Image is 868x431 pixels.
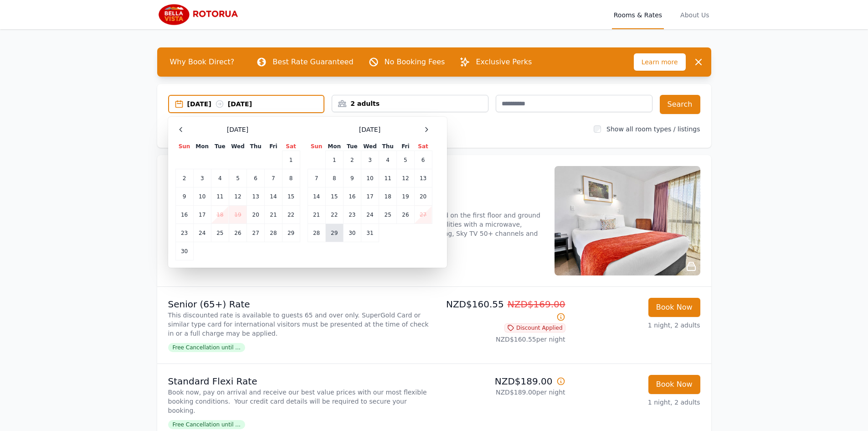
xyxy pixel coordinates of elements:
[385,57,445,68] p: No Booking Fees
[361,224,379,242] td: 31
[229,169,247,187] td: 5
[504,323,565,332] span: Discount Applied
[438,388,565,397] p: NZD$189.00 per night
[247,142,265,151] th: Thu
[265,187,282,206] td: 14
[361,142,379,151] th: Wed
[660,95,700,114] button: Search
[343,224,361,242] td: 30
[325,224,343,242] td: 29
[175,187,193,206] td: 9
[187,99,324,109] div: [DATE] [DATE]
[397,169,414,187] td: 12
[343,142,361,151] th: Tue
[193,224,211,242] td: 24
[379,169,397,187] td: 11
[343,169,361,187] td: 9
[282,142,300,151] th: Sat
[175,206,193,224] td: 16
[247,169,265,187] td: 6
[175,169,193,187] td: 2
[397,187,414,206] td: 19
[211,187,229,206] td: 11
[175,224,193,242] td: 23
[193,187,211,206] td: 10
[414,187,432,206] td: 20
[211,206,229,224] td: 18
[308,206,325,224] td: 21
[282,187,300,206] td: 15
[211,224,229,242] td: 25
[325,169,343,187] td: 8
[308,142,325,151] th: Sun
[168,420,245,429] span: Free Cancellation until ...
[227,125,248,134] span: [DATE]
[361,206,379,224] td: 24
[157,4,245,26] img: Bella Vista Rotorua
[193,206,211,224] td: 17
[193,169,211,187] td: 3
[265,206,282,224] td: 21
[168,375,431,388] p: Standard Flexi Rate
[648,298,700,317] button: Book Now
[397,142,414,151] th: Fri
[414,169,432,187] td: 13
[282,169,300,187] td: 8
[414,142,432,151] th: Sat
[606,125,700,133] label: Show all room types / listings
[211,169,229,187] td: 4
[438,375,565,388] p: NZD$189.00
[265,224,282,242] td: 28
[325,142,343,151] th: Mon
[343,187,361,206] td: 16
[308,187,325,206] td: 14
[282,224,300,242] td: 29
[229,187,247,206] td: 12
[229,206,247,224] td: 19
[379,142,397,151] th: Thu
[361,187,379,206] td: 17
[247,206,265,224] td: 20
[343,206,361,224] td: 23
[438,335,565,344] p: NZD$160.55 per night
[343,151,361,169] td: 2
[438,298,565,323] p: NZD$160.55
[282,151,300,169] td: 1
[397,206,414,224] td: 26
[397,151,414,169] td: 5
[648,375,700,394] button: Book Now
[265,142,282,151] th: Fri
[175,242,193,260] td: 30
[229,142,247,151] th: Wed
[508,299,565,310] span: NZD$169.00
[168,388,431,415] p: Book now, pay on arrival and receive our best value prices with our most flexible booking conditi...
[379,206,397,224] td: 25
[634,53,686,71] span: Learn more
[379,187,397,206] td: 18
[325,151,343,169] td: 1
[282,206,300,224] td: 22
[332,99,488,108] div: 2 adults
[573,321,700,330] p: 1 night, 2 adults
[379,151,397,169] td: 4
[476,57,532,68] p: Exclusive Perks
[163,53,242,71] span: Why Book Direct?
[247,224,265,242] td: 27
[361,151,379,169] td: 3
[265,169,282,187] td: 7
[168,311,431,338] p: This discounted rate is available to guests 65 and over only. SuperGold Card or similar type card...
[193,142,211,151] th: Mon
[359,125,380,134] span: [DATE]
[247,187,265,206] td: 13
[414,206,432,224] td: 27
[272,57,353,68] p: Best Rate Guaranteed
[168,343,245,352] span: Free Cancellation until ...
[168,298,431,311] p: Senior (65+) Rate
[361,169,379,187] td: 10
[325,206,343,224] td: 22
[211,142,229,151] th: Tue
[229,224,247,242] td: 26
[573,398,700,407] p: 1 night, 2 adults
[325,187,343,206] td: 15
[308,224,325,242] td: 28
